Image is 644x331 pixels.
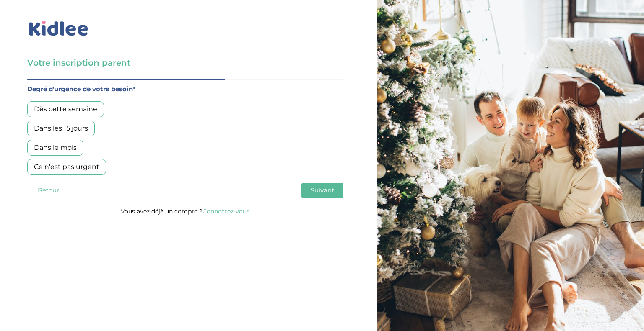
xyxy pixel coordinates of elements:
a: Connectez-vous [203,208,249,215]
div: Ce n'est pas urgent [27,159,106,175]
button: Retour [27,183,69,198]
p: Vous avez déjà un compte ? [27,206,343,217]
button: Suivant [301,183,343,198]
div: Dès cette semaine [27,101,104,117]
div: Dans les 15 jours [27,121,95,136]
div: Dans le mois [27,140,83,156]
label: Degré d'urgence de votre besoin* [27,84,343,95]
h3: Votre inscription parent [27,57,343,69]
img: logo_kidlee_bleu [27,19,90,38]
span: Suivant [311,186,334,194]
